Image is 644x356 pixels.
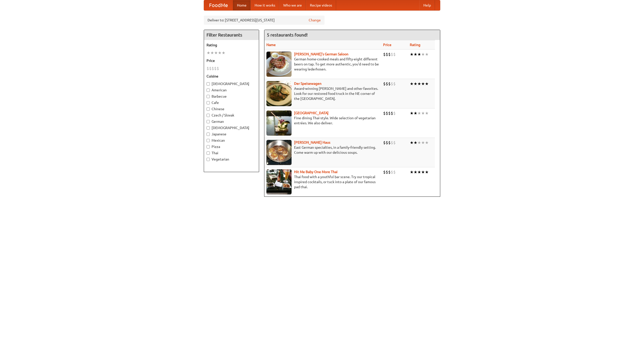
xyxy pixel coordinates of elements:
li: $ [391,110,393,116]
li: $ [217,66,219,71]
li: $ [388,169,391,175]
div: Deliver to: [STREET_ADDRESS][US_STATE] [204,16,325,25]
input: Chinese [207,107,210,111]
li: ★ [218,50,222,56]
li: $ [386,81,388,87]
input: Japanese [207,133,210,136]
li: $ [393,110,396,116]
h4: Filter Restaurants [204,30,259,40]
a: Recipe videos [306,0,336,10]
li: $ [388,110,391,116]
label: Mexican [207,138,256,143]
label: American [207,88,256,93]
li: ★ [417,52,421,57]
img: babythai.jpg [266,169,292,194]
a: FoodMe [204,0,233,10]
a: Price [383,43,391,47]
label: Barbecue [207,94,256,99]
label: Cafe [207,100,256,105]
li: $ [383,81,386,87]
b: Der Speisewagen [294,82,321,86]
label: German [207,119,256,124]
input: [DEMOGRAPHIC_DATA] [207,82,210,86]
li: $ [391,81,393,87]
li: ★ [421,110,425,116]
li: $ [393,169,396,175]
li: ★ [421,52,425,57]
img: satay.jpg [266,110,292,136]
li: $ [388,52,391,57]
li: ★ [425,110,429,116]
li: ★ [414,81,417,87]
input: German [207,120,210,123]
input: American [207,89,210,92]
input: Cafe [207,101,210,104]
li: ★ [425,52,429,57]
li: $ [388,81,391,87]
h5: Price [207,58,256,63]
p: Thai food with a youthful bar scene. Try our tropical inspired cocktails, or tuck into a plate of... [266,174,379,189]
li: ★ [214,50,218,56]
li: $ [386,110,388,116]
li: ★ [410,110,414,116]
li: $ [386,52,388,57]
label: [DEMOGRAPHIC_DATA] [207,81,256,86]
h5: Rating [207,43,256,48]
li: $ [393,140,396,145]
input: Thai [207,151,210,155]
li: ★ [414,52,417,57]
li: ★ [417,81,421,87]
img: esthers.jpg [266,52,292,77]
h5: Cuisine [207,74,256,79]
label: Thai [207,150,256,155]
a: [PERSON_NAME] Haus [294,140,330,144]
input: Pizza [207,145,210,148]
label: Czech / Slovak [207,113,256,118]
img: speisewagen.jpg [266,81,292,106]
input: [DEMOGRAPHIC_DATA] [207,126,210,130]
label: Vegetarian [207,157,256,162]
p: German home-cooked meals and fifty-eight different beers on tap. To get more authentic, you'd nee... [266,57,379,72]
li: $ [391,52,393,57]
li: ★ [425,169,429,175]
li: ★ [425,140,429,145]
li: ★ [414,140,417,145]
li: ★ [410,169,414,175]
li: $ [383,52,386,57]
li: ★ [417,110,421,116]
label: [DEMOGRAPHIC_DATA] [207,125,256,130]
li: $ [393,81,396,87]
li: ★ [421,169,425,175]
a: [PERSON_NAME]'s German Saloon [294,52,348,56]
p: East German specialties, in a family-friendly setting. Come warm up with our delicious soups. [266,145,379,155]
li: $ [209,66,212,71]
label: Chinese [207,106,256,111]
a: Who we are [279,0,306,10]
label: Pizza [207,144,256,149]
a: Home [233,0,251,10]
input: Mexican [207,139,210,142]
li: $ [214,66,217,71]
input: Vegetarian [207,158,210,161]
a: Change [309,18,321,23]
li: $ [386,140,388,145]
li: ★ [425,81,429,87]
li: $ [388,140,391,145]
li: ★ [414,169,417,175]
li: ★ [222,50,225,56]
li: ★ [410,52,414,57]
li: $ [212,66,214,71]
li: ★ [210,50,214,56]
p: Fine dining Thai-style. Wide selection of vegetarian entrées. We also deliver. [266,115,379,126]
a: Hit Me Baby One More Thai [294,170,338,174]
a: [GEOGRAPHIC_DATA] [294,111,329,115]
li: $ [391,169,393,175]
li: $ [386,169,388,175]
input: Barbecue [207,95,210,98]
p: Award-winning [PERSON_NAME] and other favorites. Look for our restored food truck in the NE corne... [266,86,379,101]
li: $ [383,140,386,145]
li: ★ [207,50,210,56]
